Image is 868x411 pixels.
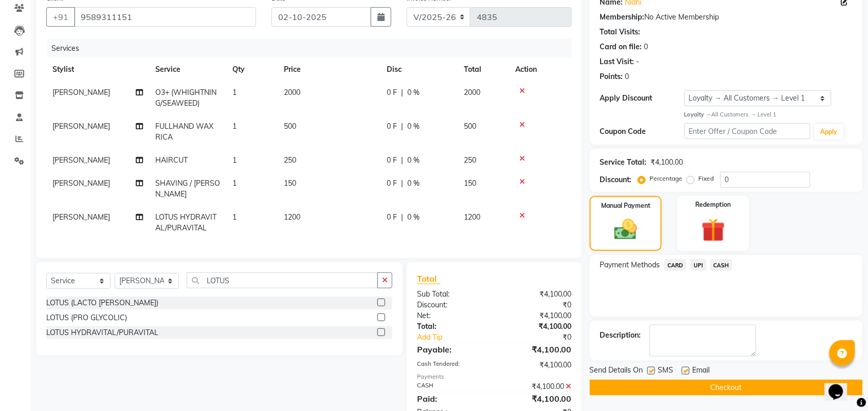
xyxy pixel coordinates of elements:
div: CASH [409,381,495,392]
span: Payment Methods [600,260,660,270]
span: 2000 [464,88,480,97]
span: SHAVING / [PERSON_NAME] [155,179,220,199]
span: 250 [284,155,296,165]
label: Manual Payment [601,201,650,210]
div: ₹4,100.00 [651,157,683,168]
div: Membership: [600,12,645,23]
span: 1 [232,155,237,165]
th: Stylist [46,58,149,81]
div: Card on file: [600,42,642,52]
span: 0 F [387,155,397,166]
div: Cash Tendered: [409,360,495,370]
th: Qty [226,58,278,81]
span: UPI [691,259,707,271]
strong: Loyalty → [684,111,712,118]
button: Checkout [590,380,863,396]
div: ₹4,100.00 [494,343,580,356]
input: Enter Offer / Coupon Code [684,123,810,139]
span: 500 [464,122,476,131]
span: 2000 [284,88,300,97]
span: 0 % [407,212,420,223]
span: | [401,212,403,223]
div: LOTUS (PRO GLYCOLIC) [46,312,127,323]
span: Total [417,273,441,284]
th: Disc [381,58,458,81]
input: Search by Name/Mobile/Email/Code [74,7,256,27]
span: [PERSON_NAME] [52,155,110,165]
div: ₹0 [494,300,580,310]
img: _cash.svg [607,217,644,243]
span: | [401,87,403,98]
span: Email [693,365,710,378]
div: Description: [600,330,641,341]
span: FULLHAND WAX RICA [155,122,213,142]
span: [PERSON_NAME] [52,122,110,131]
div: Last Visit: [600,56,635,67]
div: Paid: [409,393,495,405]
div: ₹4,100.00 [494,321,580,332]
div: Service Total: [600,157,647,168]
span: 1200 [284,212,300,222]
span: 0 % [407,121,420,132]
label: Fixed [699,174,714,183]
th: Total [458,58,509,81]
span: 1 [232,88,237,97]
span: SMS [658,365,674,378]
div: Payments [417,373,572,381]
label: Redemption [696,200,731,209]
span: 0 % [407,178,420,189]
span: 1 [232,212,237,222]
span: HAIRCUT [155,155,188,165]
div: LOTUS (LACTO [PERSON_NAME]) [46,298,158,308]
span: [PERSON_NAME] [52,212,110,222]
span: CASH [711,259,733,271]
span: LOTUS HYDRAVITAL/PURAVITAL [155,212,216,232]
div: Total Visits: [600,27,641,37]
span: 150 [284,179,296,188]
span: 500 [284,122,296,131]
a: Add Tip [409,332,509,343]
div: No Active Membership [600,12,853,23]
span: [PERSON_NAME] [52,179,110,188]
div: Coupon Code [600,126,684,137]
span: 250 [464,155,476,165]
span: 0 F [387,178,397,189]
div: All Customers → Level 1 [684,110,853,119]
span: | [401,155,403,166]
div: ₹4,100.00 [494,289,580,300]
button: Apply [815,124,844,140]
div: ₹4,100.00 [494,381,580,392]
div: Sub Total: [409,289,495,300]
span: 0 F [387,121,397,132]
span: [PERSON_NAME] [52,88,110,97]
div: Payable: [409,343,495,356]
th: Price [278,58,381,81]
th: Action [509,58,572,81]
span: 0 F [387,87,397,98]
div: Services [47,39,580,58]
span: | [401,121,403,132]
img: _gift.svg [694,216,733,245]
span: | [401,178,403,189]
div: Discount: [409,300,495,310]
span: 0 % [407,87,420,98]
div: Discount: [600,174,632,185]
span: 0 F [387,212,397,223]
th: Service [149,58,226,81]
span: 1 [232,122,237,131]
span: 1200 [464,212,480,222]
div: ₹4,100.00 [494,310,580,321]
span: 0 % [407,155,420,166]
div: ₹4,100.00 [494,393,580,405]
div: ₹4,100.00 [494,360,580,370]
div: Apply Discount [600,93,684,104]
div: 0 [625,71,629,82]
button: +91 [46,7,75,27]
div: Points: [600,71,623,82]
input: Search or Scan [187,272,378,288]
span: 150 [464,179,476,188]
div: Total: [409,321,495,332]
label: Percentage [650,174,683,183]
span: CARD [664,259,686,271]
span: 1 [232,179,237,188]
